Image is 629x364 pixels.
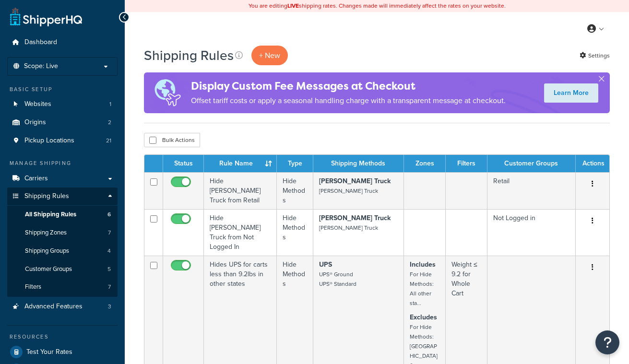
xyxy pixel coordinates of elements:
a: Shipping Groups 4 [7,242,118,260]
div: Basic Setup [7,85,118,94]
th: Customer Groups [487,155,576,172]
small: For Hide Methods: All other sta... [410,270,434,307]
img: duties-banner-06bc72dcb5fe05cb3f9472aba00be2ae8eb53ab6f0d8bb03d382ba314ac3c341.png [144,72,191,113]
th: Actions [576,155,609,172]
span: 2 [108,118,111,127]
li: Shipping Rules [7,188,118,297]
h1: Shipping Rules [144,46,234,65]
td: Retail [487,172,576,209]
li: Pickup Locations [7,132,118,150]
td: Hide Methods [277,209,313,256]
li: All Shipping Rules [7,206,118,223]
strong: [PERSON_NAME] Truck [319,213,391,223]
small: UPS® Ground UPS® Standard [319,270,356,288]
th: Type [277,155,313,172]
li: Origins [7,114,118,131]
button: Bulk Actions [144,133,200,147]
span: Carriers [24,175,48,183]
li: Websites [7,95,118,113]
small: [PERSON_NAME] Truck [319,187,378,195]
td: Hide [PERSON_NAME] Truck from Not Logged In [204,209,277,256]
strong: UPS [319,259,332,270]
span: All Shipping Rules [25,211,76,219]
span: Dashboard [24,38,57,47]
span: Scope: Live [24,62,58,70]
span: 1 [109,100,111,108]
h4: Display Custom Fee Messages at Checkout [191,78,506,94]
a: Pickup Locations 21 [7,132,118,150]
span: 21 [106,137,111,145]
strong: Excludes [410,312,437,322]
td: Hide Methods [277,172,313,209]
th: Filters [446,155,487,172]
span: Websites [24,100,51,108]
span: Pickup Locations [24,137,74,145]
a: Settings [580,49,610,62]
span: Advanced Features [24,303,83,311]
a: Filters 7 [7,278,118,296]
span: Shipping Rules [24,192,69,200]
li: Shipping Groups [7,242,118,260]
td: Not Logged in [487,209,576,256]
span: 7 [108,283,111,291]
th: Rule Name : activate to sort column ascending [204,155,277,172]
p: + New [251,46,288,65]
div: Resources [7,333,118,341]
strong: [PERSON_NAME] Truck [319,176,391,186]
th: Zones [404,155,446,172]
a: ShipperHQ Home [10,7,82,26]
button: Open Resource Center [595,330,619,354]
span: 5 [107,265,111,273]
a: All Shipping Rules 6 [7,206,118,223]
div: Manage Shipping [7,159,118,167]
li: Advanced Features [7,298,118,316]
span: 7 [108,229,111,237]
a: Advanced Features 3 [7,298,118,316]
th: Status [163,155,204,172]
span: Origins [24,118,46,127]
li: Customer Groups [7,260,118,278]
td: Hide [PERSON_NAME] Truck from Retail [204,172,277,209]
span: Test Your Rates [26,348,72,356]
a: Test Your Rates [7,343,118,361]
a: Carriers [7,170,118,188]
span: Shipping Groups [25,247,69,255]
a: Customer Groups 5 [7,260,118,278]
span: 3 [108,303,111,311]
span: Shipping Zones [25,229,67,237]
p: Offset tariff costs or apply a seasonal handling charge with a transparent message at checkout. [191,94,506,107]
li: Shipping Zones [7,224,118,242]
li: Filters [7,278,118,296]
a: Learn More [544,83,598,103]
span: Customer Groups [25,265,72,273]
a: Origins 2 [7,114,118,131]
span: 4 [107,247,111,255]
b: LIVE [287,1,299,10]
small: [PERSON_NAME] Truck [319,223,378,232]
strong: Includes [410,259,436,270]
span: Filters [25,283,41,291]
a: Websites 1 [7,95,118,113]
a: Shipping Zones 7 [7,224,118,242]
th: Shipping Methods [313,155,404,172]
a: Dashboard [7,34,118,51]
a: Shipping Rules [7,188,118,205]
span: 6 [107,211,111,219]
